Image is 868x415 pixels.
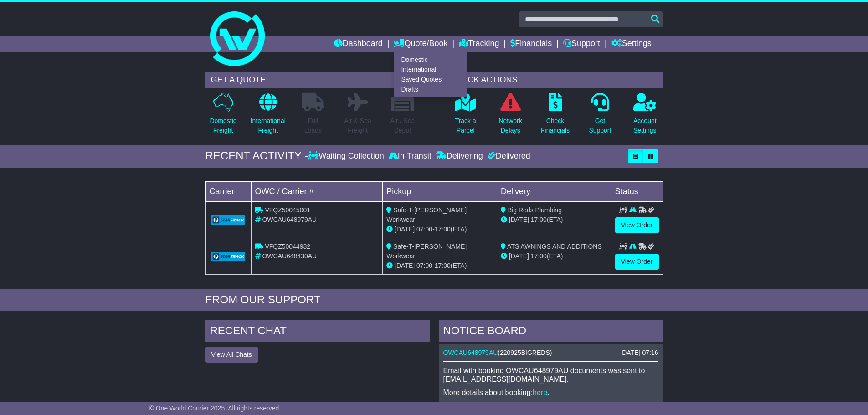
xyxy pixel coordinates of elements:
a: Saved Quotes [394,75,466,85]
a: NetworkDelays [498,92,522,140]
span: 17:00 [531,216,547,223]
div: (ETA) [501,251,607,261]
a: International [394,65,466,75]
p: Get Support [589,116,611,135]
span: OWCAU648979AU [262,216,317,223]
a: Financials [510,36,552,52]
div: Delivering [434,151,485,161]
a: here [533,389,547,396]
div: Waiting Collection [308,151,386,161]
p: International Freight [251,116,286,135]
div: QUICK ACTIONS [448,72,663,88]
div: FROM OUR SUPPORT [205,293,663,307]
a: Dashboard [334,36,383,52]
a: Tracking [459,36,499,52]
p: Full Loads [302,116,324,135]
td: Carrier [205,181,251,201]
span: Safe-T-[PERSON_NAME] Workwear [386,243,467,260]
span: OWCAU648430AU [262,252,317,260]
a: Track aParcel [455,92,477,140]
div: - (ETA) [386,225,493,234]
p: Network Delays [498,116,522,135]
div: GET A QUOTE [205,72,421,88]
a: View Order [615,254,659,270]
a: View Order [615,217,659,233]
td: OWC / Carrier # [251,181,383,201]
span: VFQZ50044932 [265,243,310,250]
a: Domestic [394,55,466,65]
a: Quote/Book [394,36,447,52]
span: [DATE] [509,252,529,260]
td: Pickup [383,181,497,201]
div: [DATE] 07:16 [620,349,658,357]
span: 07:00 [416,262,432,269]
p: Account Settings [633,116,657,135]
p: Email with booking OWCAU648979AU documents was sent to [EMAIL_ADDRESS][DOMAIN_NAME]. [443,366,658,384]
span: 220925BIGREDS [500,349,550,356]
div: - (ETA) [386,261,493,271]
div: Quote/Book [394,52,467,97]
p: Air & Sea Freight [344,116,371,135]
a: OWCAU648979AU [443,349,498,356]
button: View All Chats [205,347,258,363]
span: 17:00 [435,262,451,269]
div: NOTICE BOARD [439,320,663,344]
a: InternationalFreight [250,92,286,140]
div: RECENT CHAT [205,320,430,344]
div: In Transit [386,151,434,161]
div: RECENT ACTIVITY - [205,149,308,163]
a: CheckFinancials [540,92,570,140]
p: Air / Sea Depot [390,116,415,135]
span: [DATE] [395,262,415,269]
img: GetCarrierServiceLogo [211,215,246,225]
p: Track a Parcel [455,116,476,135]
a: Support [563,36,600,52]
a: Settings [611,36,652,52]
span: 17:00 [531,252,547,260]
a: AccountSettings [633,92,657,140]
td: Status [611,181,663,201]
span: 17:00 [435,225,451,233]
span: 07:00 [416,225,432,233]
td: Delivery [497,181,611,201]
span: [DATE] [509,216,529,223]
span: Big Reds Plumbing [508,206,562,214]
p: Domestic Freight [210,116,236,135]
span: Safe-T-[PERSON_NAME] Workwear [386,206,467,223]
p: More details about booking: . [443,388,658,397]
div: ( ) [443,349,658,357]
div: (ETA) [501,215,607,225]
a: GetSupport [588,92,611,140]
span: [DATE] [395,225,415,233]
span: ATS AWNINGS AND ADDITIONS [507,243,602,250]
div: Delivered [485,151,530,161]
a: Drafts [394,84,466,94]
img: GetCarrierServiceLogo [211,252,246,261]
a: DomesticFreight [209,92,236,140]
span: © One World Courier 2025. All rights reserved. [149,405,281,412]
span: VFQZ50045001 [265,206,310,214]
p: Check Financials [541,116,570,135]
